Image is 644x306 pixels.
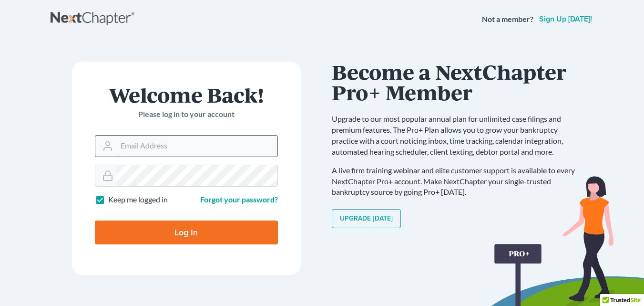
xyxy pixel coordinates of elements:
h1: Welcome Back! [95,84,278,105]
a: Forgot your password? [200,195,278,204]
p: A live firm training webinar and elite customer support is available to every NextChapter Pro+ ac... [332,165,584,198]
p: Upgrade to our most popular annual plan for unlimited case filings and premium features. The Pro+... [332,114,584,157]
strong: Not a member? [482,14,533,25]
p: Please log in to your account [95,109,278,120]
input: Log In [95,221,278,244]
h1: Become a NextChapter Pro+ Member [332,62,584,102]
a: Upgrade [DATE] [332,209,401,228]
label: Keep me logged in [108,194,168,205]
a: Sign up [DATE]! [537,15,594,23]
input: Email Address [117,136,277,157]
